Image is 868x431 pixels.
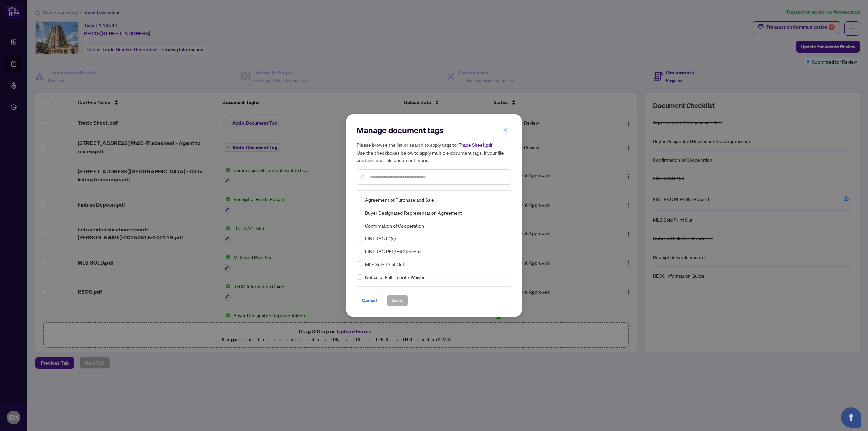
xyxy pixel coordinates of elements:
span: Cancel [362,295,377,306]
button: Save [387,295,408,306]
span: Buyer Designated Representation Agreement [365,209,462,216]
span: Confirmation of Cooperation [365,222,424,229]
span: close [503,128,508,132]
span: Trade Sheet.pdf [459,142,492,148]
span: FINTRAC PEP/HIO Record [365,248,421,255]
button: Cancel [357,295,382,306]
span: MLS Sold Print Out [365,260,405,268]
span: Agreement of Purchase and Sale [365,196,434,203]
button: Open asap [841,407,861,428]
h2: Manage document tags [357,125,511,136]
span: Notice of Fulfillment / Waiver [365,273,425,281]
h5: Please browse the list or search to apply tags to: Use the checkboxes below to apply multiple doc... [357,141,511,164]
span: FINTRAC ID(s) [365,235,396,242]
